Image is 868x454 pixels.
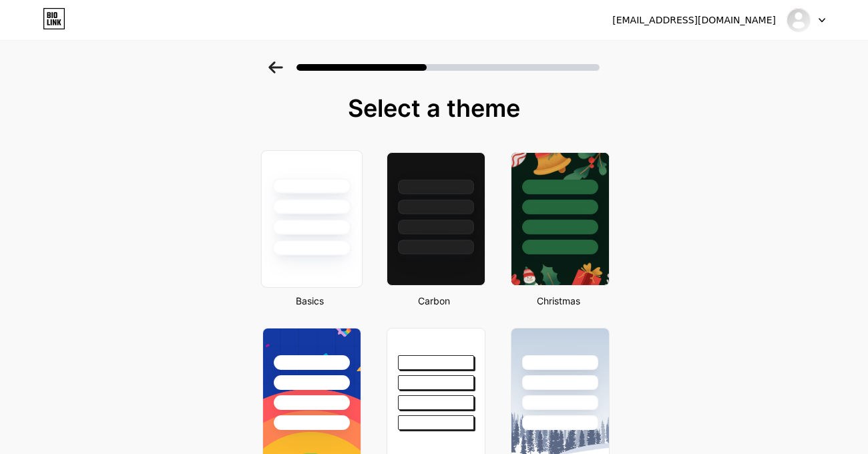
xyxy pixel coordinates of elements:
[257,95,611,122] div: Select a theme
[786,7,811,33] img: 55phm4tp
[383,294,485,308] div: Carbon
[507,294,610,308] div: Christmas
[612,13,776,27] div: [EMAIL_ADDRESS][DOMAIN_NAME]
[258,294,361,308] div: Basics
